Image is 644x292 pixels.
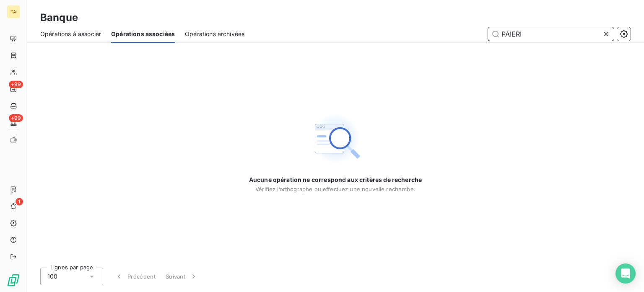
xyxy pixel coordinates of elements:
[40,30,101,38] span: Opérations à associer
[615,263,636,284] div: Open Intercom Messenger
[7,274,20,287] img: Logo LeanPay
[111,30,175,38] span: Opérations associées
[40,10,78,25] h3: Banque
[249,176,422,184] span: Aucune opération ne correspond aux critères de recherche
[488,27,614,41] input: Rechercher
[110,268,161,285] button: Précédent
[9,114,23,122] span: +99
[7,116,20,129] a: +99
[7,82,20,96] a: +99
[185,30,244,38] span: Opérations archivées
[255,186,415,192] span: Vérifiez l’orthographe ou effectuez une nouvelle recherche.
[309,112,362,166] img: Empty state
[9,81,23,88] span: +99
[47,272,57,281] span: 100
[161,268,203,285] button: Suivant
[7,5,20,18] div: TA
[16,198,23,205] span: 1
